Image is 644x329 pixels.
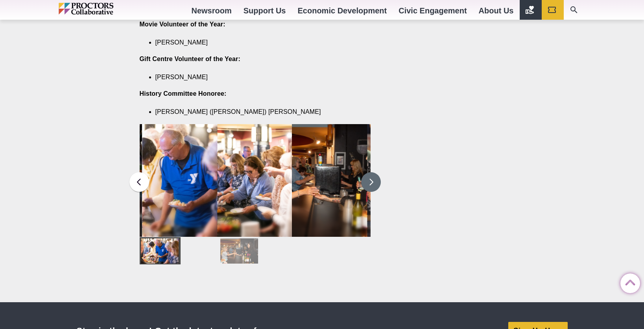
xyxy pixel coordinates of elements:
[155,73,359,82] li: [PERSON_NAME]
[129,172,149,192] button: Previous slide
[620,274,636,290] a: Back to Top
[59,3,147,15] img: Proctors logo
[155,108,359,116] li: [PERSON_NAME] ([PERSON_NAME]) [PERSON_NAME]
[140,21,225,28] strong: Movie Volunteer of the Year:
[155,38,359,47] li: [PERSON_NAME]
[140,56,240,62] strong: Gift Centre Volunteer of the Year:
[361,172,381,192] button: Next slide
[140,90,227,97] strong: History Committee Honoree:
